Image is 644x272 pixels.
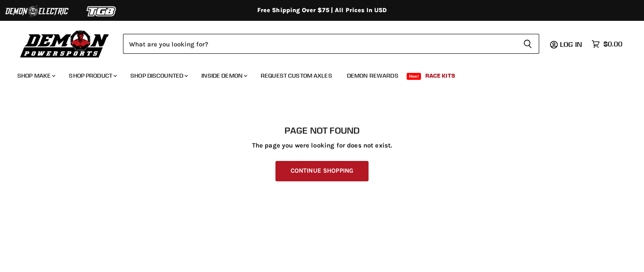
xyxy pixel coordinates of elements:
a: Inside Demon [195,67,252,85]
a: $0.00 [587,38,627,50]
ul: Main menu [11,63,620,85]
h1: Page not found [17,125,627,136]
img: Demon Electric Logo 2 [4,3,69,20]
form: Product [123,34,539,54]
a: Shop Discounted [124,67,193,85]
a: Request Custom Axles [254,67,339,85]
a: Shop Make [11,67,61,85]
img: TGB Logo 2 [69,3,134,20]
img: Demon Powersports [17,28,112,59]
p: The page you were looking for does not exist. [17,142,627,149]
a: Continue Shopping [275,161,369,181]
span: Log in [560,40,582,49]
a: Shop Product [62,67,122,85]
span: $0.00 [603,40,622,48]
a: Race Kits [419,67,462,85]
button: Search [516,34,539,54]
a: Demon Rewards [340,67,405,85]
a: Log in [556,40,587,48]
input: Search [123,34,516,54]
span: New! [407,73,421,80]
